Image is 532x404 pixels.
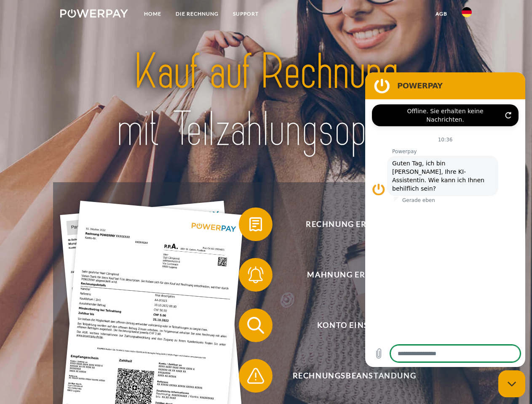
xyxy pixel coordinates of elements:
[462,7,472,17] img: de
[239,359,458,393] button: Rechnungsbeanstandung
[251,308,457,342] span: Konto einsehen
[239,207,458,241] button: Rechnung erhalten?
[239,308,458,342] button: Konto einsehen
[251,207,457,241] span: Rechnung erhalten?
[226,6,266,21] a: SUPPORT
[80,40,452,161] img: title-powerpay_de.svg
[245,365,266,386] img: qb_warning.svg
[251,359,457,393] span: Rechnungsbeanstandung
[428,6,454,21] a: agb
[60,9,128,18] img: logo-powerpay-white.svg
[168,6,226,21] a: DIE RECHNUNG
[137,6,168,21] a: Home
[251,258,457,292] span: Mahnung erhalten?
[245,264,266,285] img: qb_bell.svg
[365,72,525,367] iframe: Messaging-Fenster
[239,258,458,292] button: Mahnung erhalten?
[498,370,525,397] iframe: Schaltfläche zum Öffnen des Messaging-Fensters; Konversation läuft
[245,214,266,235] img: qb_bill.svg
[245,315,266,336] img: qb_search.svg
